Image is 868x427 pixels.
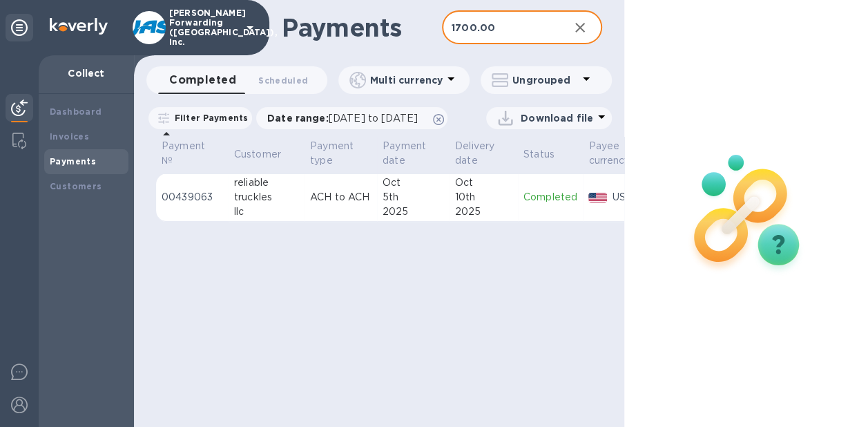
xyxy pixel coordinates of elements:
[169,8,238,47] p: [PERSON_NAME] Forwarding ([GEOGRAPHIC_DATA]), Inc.
[162,190,223,205] p: 00439063
[523,190,577,205] p: Completed
[234,190,299,205] div: truckles
[282,13,442,42] h1: Payments
[383,175,444,190] div: Oct
[50,156,96,167] b: Payments
[169,112,248,124] p: Filter Payments
[256,107,447,129] div: Date range:[DATE] to [DATE]
[310,139,372,168] span: Payment type
[234,175,299,190] div: reliable
[258,73,308,88] span: Scheduled
[234,147,281,162] p: Customer
[50,66,123,80] p: Collect
[383,205,444,219] div: 2025
[310,190,372,205] p: ACH to ACH
[588,139,630,168] p: Payee currency
[234,205,299,219] div: llc
[50,181,102,191] b: Customers
[613,190,648,205] p: USD
[267,111,425,125] p: Date range :
[383,190,444,205] div: 5th
[50,131,89,142] b: Invoices
[523,147,554,162] p: Status
[588,139,648,168] span: Payee currency
[588,193,607,202] img: USD
[162,139,223,168] span: Payment №
[455,139,494,168] p: Delivery date
[310,139,354,168] p: Payment type
[329,113,418,124] span: [DATE] to [DATE]
[50,18,108,35] img: Logo
[6,14,33,41] div: Unpin categories
[162,139,205,168] p: Payment №
[383,139,426,168] p: Payment date
[383,139,444,168] span: Payment date
[512,73,578,87] p: Ungrouped
[455,175,512,190] div: Oct
[455,205,512,219] div: 2025
[169,70,236,90] span: Completed
[521,111,593,125] p: Download file
[50,106,102,117] b: Dashboard
[234,147,299,162] span: Customer
[455,139,512,168] span: Delivery date
[523,147,572,162] span: Status
[370,73,443,87] p: Multi currency
[455,190,512,205] div: 10th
